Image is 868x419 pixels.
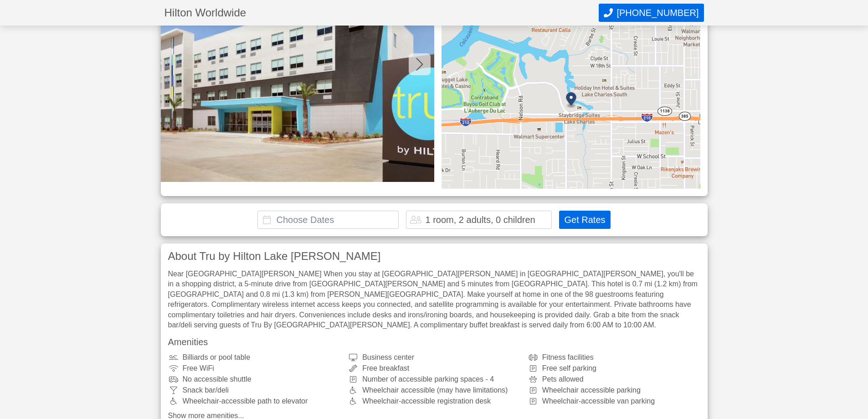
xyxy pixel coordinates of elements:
div: Billiards or pool table [168,354,341,361]
div: Wheelchair accessible parking [528,387,700,394]
div: Business center [348,354,520,361]
img: map [442,25,700,189]
div: 1 room, 2 adults, 0 children [425,215,535,224]
div: Wheelchair-accessible van parking [528,398,700,405]
input: Choose Dates [257,211,399,229]
div: Near [GEOGRAPHIC_DATA][PERSON_NAME] When you stay at [GEOGRAPHIC_DATA][PERSON_NAME] in [GEOGRAPHI... [168,269,700,330]
button: Get Rates [559,211,610,229]
button: Call [599,4,704,22]
div: Free WiFi [168,365,341,372]
h3: Amenities [168,337,700,347]
h3: About Tru by Hilton Lake [PERSON_NAME] [168,251,700,262]
div: Wheelchair-accessible path to elevator [168,398,341,405]
div: Fitness facilities [528,354,700,361]
div: Wheelchair accessible (may have limitations) [348,387,520,394]
div: Snack bar/deli [168,387,341,394]
div: Free self parking [528,365,700,372]
div: Pets allowed [528,376,700,383]
div: Free breakfast [348,365,520,372]
div: Wheelchair-accessible registration desk [348,398,520,405]
div: No accessible shuttle [168,376,341,383]
span: [PHONE_NUMBER] [616,8,699,18]
h1: Hilton Worldwide [164,7,599,18]
div: Number of accessible parking spaces - 4 [348,376,520,383]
